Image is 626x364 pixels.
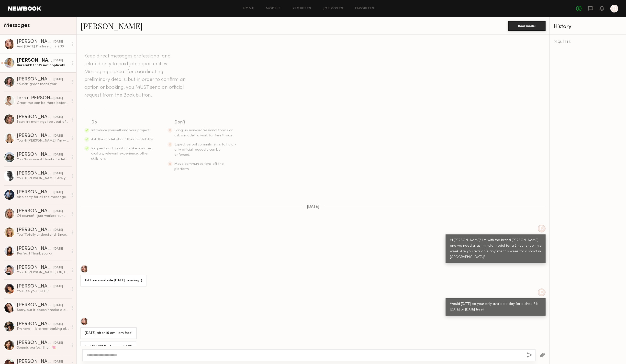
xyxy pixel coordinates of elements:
div: [DATE] [54,247,63,251]
div: [DATE] [54,209,63,214]
a: Favorites [355,7,374,10]
div: [DATE] [54,265,63,270]
div: Sorry, but it doesn’t make a difference to me whether it’s for a catalog or social media. my mini... [17,308,69,312]
div: REQUESTS [554,41,622,44]
a: Job Posts [323,7,344,10]
div: And [DATE] I’m free until 2:30 [17,44,69,49]
div: [DATE] after 10 am I am free! [85,331,132,336]
div: [PERSON_NAME] [17,133,54,138]
div: [DATE] [54,58,63,63]
div: You: See you [DATE]! [17,289,69,294]
span: Request additional info, like updated digitals, relevant experience, other skills, etc. [91,147,152,160]
button: Book model [508,21,546,31]
a: Home [243,7,254,10]
div: Great, we can be there before 11 :) [17,101,69,105]
div: [DATE] [54,322,63,327]
div: I can try mornings too , but afternoons are better [17,120,69,124]
div: History [554,24,622,30]
div: You: "Totally understand! Since our brand has monthly shoots, would you be able to join the casti... [17,232,69,237]
div: [PERSON_NAME] [17,246,54,251]
div: [DATE] [54,96,63,101]
div: Perfect! Thank you xx [17,251,69,256]
div: [PERSON_NAME] [17,171,54,176]
div: [DATE] [54,77,63,82]
span: Bring up non-professional topics or ask a model to work for free/trade. [174,129,233,137]
div: [PERSON_NAME] [17,190,54,195]
div: [DATE] [54,153,63,157]
a: [PERSON_NAME] [80,21,143,31]
div: You: Hi [PERSON_NAME], Oh, I see! In that case, would you be able to come in for a casting [DATE]... [17,270,69,275]
div: [PERSON_NAME] [17,265,54,270]
span: Ask the model about their availability. [91,138,153,141]
div: sounds great thank you! [17,82,69,87]
div: Don’t [174,119,237,126]
div: Sounds perfect then 💘 [17,345,69,350]
div: Unread: If that’s not applicable please let me know. I’d still love to work with you in the futur... [17,63,69,68]
div: terra [PERSON_NAME] [17,96,54,101]
a: D [610,5,618,12]
span: Move communications off the platform. [174,162,224,171]
span: [DATE] [307,205,319,209]
div: [PERSON_NAME] [17,58,54,63]
span: Expect verbal commitments to hold - only official requests can be enforced. [174,143,236,156]
div: [DATE] [54,171,63,176]
div: [DATE] [54,40,63,44]
div: I’m here — is street parking okay? [17,327,69,331]
div: [PERSON_NAME] [17,228,54,232]
div: Also sorry for all the messages but I actually do work [DATE]. So I cannot do [DATE]. [17,195,69,199]
span: Messages [4,23,30,28]
div: [PERSON_NAME] [17,341,54,345]
div: You: No worries! Thanks for letting us know. Do you plan to be back in the [GEOGRAPHIC_DATA] some... [17,157,69,162]
div: Do [91,119,154,126]
header: Keep direct messages professional and related only to paid job opportunities. Messaging is great ... [84,52,187,99]
div: [PERSON_NAME] [17,209,54,214]
a: Book model [508,23,546,28]
div: [DATE] [54,134,63,138]
div: [PERSON_NAME] [17,303,54,308]
div: [PERSON_NAME] [17,152,54,157]
div: [DATE] [54,190,63,195]
div: [PERSON_NAME] [17,322,54,327]
div: Would [DATE] be your only available day for a shoot? Is [DATE] or [DATE] free? [450,301,541,313]
div: [DATE] [54,284,63,289]
div: Of course!! I just worked out my schedule coming up and it looks like i’ll be flying back in to b... [17,214,69,218]
div: [PERSON_NAME] [17,77,54,82]
a: Models [266,7,281,10]
div: [DATE] [54,341,63,345]
div: [PERSON_NAME] [17,115,54,120]
div: And [DATE] I’m free until 2:30 [85,344,132,350]
div: [PERSON_NAME] [17,39,54,44]
span: Introduce yourself and your project. [91,129,150,132]
div: You: Hi [PERSON_NAME]! Are you available for a 2 hour shoot next week? [17,176,69,181]
div: [PERSON_NAME] [17,284,54,289]
div: Hi! I am available [DATE] morning :) [85,278,142,284]
a: Requests [293,7,312,10]
div: You: Hi [PERSON_NAME]! I'm with the brand [PERSON_NAME] and we need a last minute model for a 2 h... [17,138,69,143]
div: [DATE] [54,228,63,232]
div: Hi [PERSON_NAME]! I'm with the brand [PERSON_NAME] and we need a last minute model for a 2 hour s... [450,238,541,260]
div: [DATE] [54,115,63,120]
div: [DATE] [54,303,63,308]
